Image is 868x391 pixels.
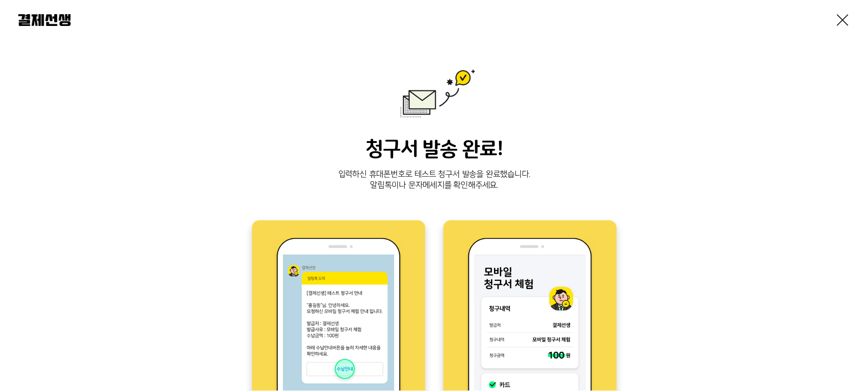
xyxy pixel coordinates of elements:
[18,169,850,191] p: 입력하신 휴대폰번호로 테스트 청구서 발송을 완료했습니다. 알림톡이나 문자메세지를 확인해주세요.
[465,238,595,391] img: step2 이미지
[18,137,850,162] h3: 청구서 발송 완료!
[273,238,403,391] img: step1 이미지
[18,14,71,26] img: 결제선생
[393,69,475,117] img: 발송완료 이미지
